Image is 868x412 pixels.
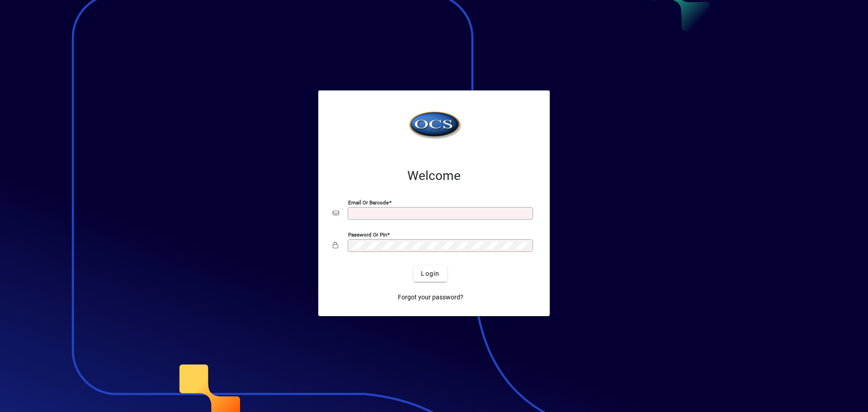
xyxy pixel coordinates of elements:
a: Forgot your password? [394,289,467,305]
span: Forgot your password? [398,293,463,302]
span: Login [421,269,439,279]
h2: Welcome [333,168,535,184]
button: Login [414,265,447,282]
mat-label: Password or Pin [348,232,387,238]
mat-label: Email or Barcode [348,199,389,206]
